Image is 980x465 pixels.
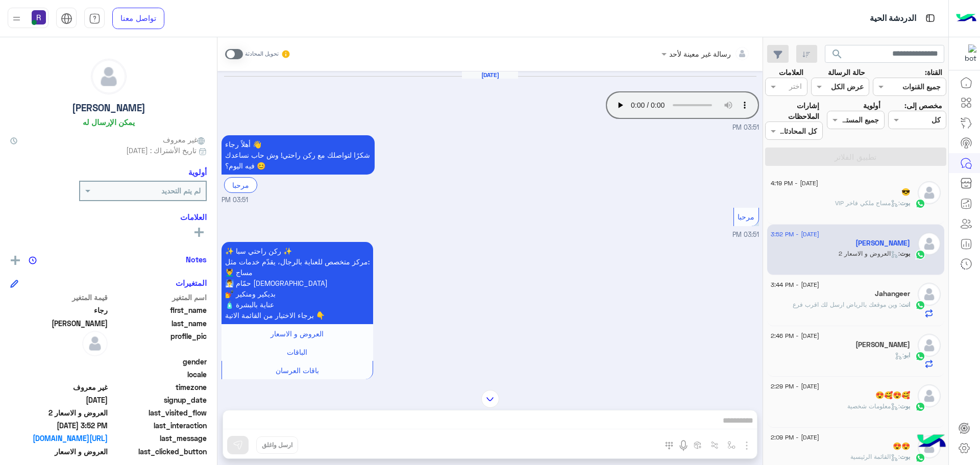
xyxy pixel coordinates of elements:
span: 03:51 PM [732,231,759,238]
span: 03:51 PM [732,124,759,131]
img: defaultAdmin.png [918,334,941,357]
span: last_interaction [110,420,207,431]
span: مرحبا [738,212,754,221]
span: اسم المتغير [110,292,207,303]
span: gender [110,356,207,367]
img: WhatsApp [915,300,925,310]
span: غير معروف [10,382,108,393]
img: userImage [32,10,46,25]
span: رجاء [10,305,108,315]
button: تطبيق الفلاتر [765,148,946,166]
h5: ابو تيم [855,340,910,349]
span: تاريخ الأشتراك : [DATE] [126,145,197,156]
img: defaultAdmin.png [918,283,941,306]
img: WhatsApp [915,250,925,260]
h6: Notes [186,255,207,264]
span: الباقات [287,348,307,356]
p: 7/9/2025, 3:51 PM [222,135,375,175]
img: defaultAdmin.png [918,181,941,204]
img: defaultAdmin.png [82,331,108,356]
img: defaultAdmin.png [91,59,126,94]
span: profile_pic [110,331,207,354]
img: add [11,256,20,265]
img: notes [29,256,37,264]
img: WhatsApp [915,351,925,361]
span: بوت [900,402,910,410]
span: : العروض و الاسعار 2 [839,250,900,257]
div: اختر [789,81,803,94]
h6: [DATE] [462,71,518,79]
audio: Your browser does not support the audio tag. [606,91,759,119]
a: [URL][DOMAIN_NAME] [10,433,108,444]
span: first_name [110,305,207,315]
label: مخصص إلى: [904,100,942,111]
img: tab [89,13,101,25]
span: وين موقعك بالرياض ارسل لك اقرب فرع [793,301,901,308]
img: defaultAdmin.png [918,232,941,255]
span: 2025-09-07T12:51:46.646Z [10,395,108,405]
h5: 😎 [901,188,910,197]
h6: المتغيرات [176,278,207,287]
label: أولوية [863,100,880,111]
span: 03:51 PM [222,195,248,205]
h5: 😍🥰😍🥰 [875,391,910,400]
small: تحويل المحادثة [245,50,279,58]
label: العلامات [779,67,803,78]
span: timezone [110,382,207,393]
span: last_name [110,318,207,329]
span: : مساج ملكي فاخر VIP [835,199,900,207]
span: العروض و الاسعار 2 [10,407,108,418]
span: : [895,351,904,359]
h6: العلامات [10,212,207,222]
span: ابو [904,351,910,359]
span: العروض و الاسعار [271,329,324,338]
img: WhatsApp [915,402,925,412]
button: ارسل واغلق [256,436,298,454]
span: : معلومات شخصية [847,402,900,410]
button: search [825,45,850,67]
a: tab [84,8,105,29]
a: تواصل معنا [112,8,164,29]
span: بوت [900,453,910,460]
span: locale [110,369,207,380]
span: [DATE] - 2:46 PM [771,331,819,340]
span: [DATE] - 3:52 PM [771,230,819,239]
span: last_message [110,433,207,444]
span: 2025-09-07T12:52:02.25Z [10,420,108,431]
h6: يمكن الإرسال له [83,117,135,127]
span: انت [901,301,910,308]
span: قيمة المتغير [10,292,108,303]
h5: رجاء مصطفى [855,239,910,248]
span: search [831,48,843,60]
img: WhatsApp [915,453,925,463]
span: [DATE] - 4:19 PM [771,179,818,188]
span: العروض و الاسعار [10,446,108,457]
span: : القائمة الرئيسية [850,453,900,460]
img: 322853014244696 [958,44,976,63]
h5: Jahangeer [875,289,910,298]
p: الدردشة الحية [870,12,916,26]
span: بوت [900,199,910,207]
div: مرحبا [224,177,257,193]
h5: 😍😍 [893,442,910,451]
label: إشارات الملاحظات [765,100,819,122]
span: last_clicked_button [110,446,207,457]
img: tab [924,12,937,25]
span: last_visited_flow [110,407,207,418]
span: مصطفى [10,318,108,329]
span: [DATE] - 3:44 PM [771,280,819,289]
img: tab [61,13,72,25]
label: القناة: [925,67,942,78]
h5: [PERSON_NAME] [72,102,145,114]
span: null [10,356,108,367]
span: [DATE] - 2:29 PM [771,382,819,391]
img: profile [10,12,23,25]
span: null [10,369,108,380]
img: Logo [956,8,976,29]
img: scroll [481,390,499,408]
img: WhatsApp [915,199,925,209]
span: باقات العرسان [276,366,319,375]
p: 7/9/2025, 3:51 PM [222,242,373,324]
label: حالة الرسالة [828,67,865,78]
img: defaultAdmin.png [918,384,941,407]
